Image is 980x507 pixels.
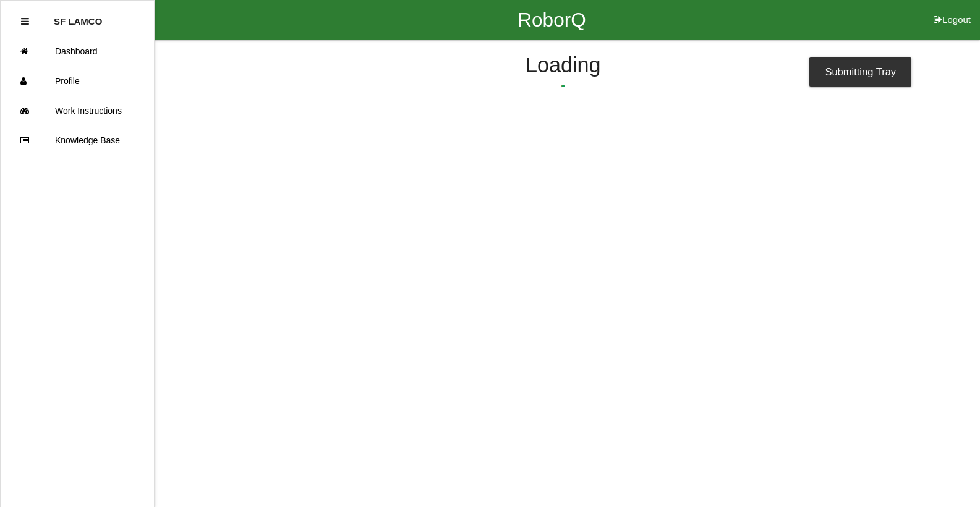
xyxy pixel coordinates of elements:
a: Knowledge Base [1,126,154,155]
a: Work Instructions [1,96,154,126]
div: Submitting Tray [809,57,911,87]
a: Dashboard [1,36,154,66]
a: Profile [1,66,154,96]
div: Close [21,7,29,36]
p: SF LAMCO [54,7,102,27]
h4: Loading [185,54,941,77]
